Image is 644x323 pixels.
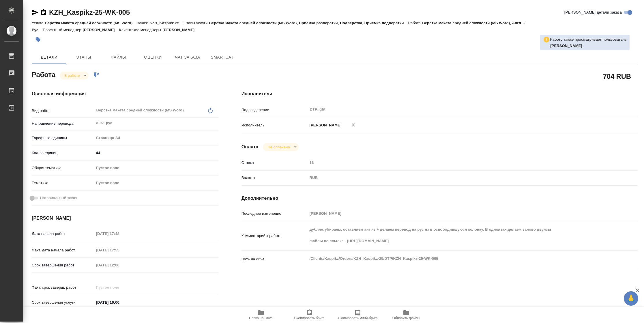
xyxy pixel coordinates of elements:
div: Пустое поле [94,163,218,173]
input: Пустое поле [94,229,145,238]
input: Пустое поле [94,246,145,254]
button: Добавить тэг [32,33,44,46]
h4: [PERSON_NAME] [32,215,218,222]
p: Тарифные единицы [32,135,94,141]
div: Пустое поле [96,165,211,171]
p: Работу также просматривает пользователь [550,37,627,42]
button: Скопировать бриф [285,307,334,323]
p: Срок завершения услуги [32,300,94,305]
span: Обновить файлы [392,316,420,320]
button: Обновить файлы [382,307,430,323]
input: Пустое поле [94,261,145,269]
p: Ставка [241,160,308,166]
p: Верстка макета средней сложности (MS Word), Приемка разверстки, Подверстка, Приемка подверстки [209,21,408,25]
span: Чат заказа [174,54,201,61]
p: Срок завершения работ [32,262,94,268]
p: Общая тематика [32,165,94,171]
p: Исполнитель [241,122,308,128]
span: Скопировать бриф [294,316,324,320]
button: Удалить исполнителя [347,119,360,131]
p: Последнее изменение [241,211,308,216]
p: Заказ: [137,21,149,25]
span: Папка на Drive [249,316,273,320]
button: Скопировать ссылку для ЯМессенджера [32,9,39,16]
h4: Оплата [241,143,259,150]
p: [PERSON_NAME] [83,28,119,32]
h2: Работа [32,69,55,79]
div: Пустое поле [94,178,218,188]
span: Нотариальный заказ [40,195,77,201]
button: Скопировать мини-бриф [334,307,382,323]
input: Пустое поле [94,283,145,292]
button: Папка на Drive [237,307,285,323]
p: Гусельников Роман [550,43,627,49]
p: Факт. срок заверш. работ [32,285,94,290]
span: Оценки [139,54,167,61]
input: ✎ Введи что-нибудь [94,298,145,307]
p: KZH_Kaspikz-25 [149,21,184,25]
p: Комментарий к работе [241,233,308,239]
input: Пустое поле [308,158,605,167]
h2: 704 RUB [603,71,631,81]
div: RUB [308,173,605,183]
p: Путь на drive [241,256,308,262]
b: [PERSON_NAME] [550,44,582,48]
div: В работе [263,143,298,151]
p: Клиентские менеджеры [119,28,163,32]
span: Детали [35,54,63,61]
button: Скопировать ссылку [40,9,47,16]
input: Пустое поле [308,209,605,218]
p: Этапы услуги [184,21,209,25]
p: Направление перевода [32,121,94,126]
p: Подразделение [241,107,308,113]
div: Пустое поле [96,180,211,186]
textarea: /Clients/Kaspikz/Orders/KZH_Kaspikz-25/DTP/KZH_Kaspikz-25-WK-005 [308,254,605,264]
p: Тематика [32,180,94,186]
button: В работе [63,73,82,78]
h4: Исполнители [241,90,638,97]
p: Проектный менеджер [43,28,83,32]
input: ✎ Введи что-нибудь [94,149,218,157]
p: [PERSON_NAME] [162,28,199,32]
span: [PERSON_NAME] детали заказа [564,10,622,15]
span: Файлы [104,54,132,61]
p: Валюта [241,175,308,181]
h4: Основная информация [32,90,218,97]
p: Услуга [32,21,45,25]
textarea: дубляж убираем, оставляем анг яз + делаем перевод на рус яз в освободившуюся колонку. В одноязах ... [308,225,605,246]
p: [PERSON_NAME] [308,122,342,128]
p: Вид работ [32,108,94,114]
a: KZH_Kaspikz-25-WK-005 [49,8,130,16]
span: Этапы [70,54,98,61]
span: 🙏 [626,292,636,305]
p: Кол-во единиц [32,150,94,156]
p: Факт. дата начала работ [32,247,94,253]
p: Работа [408,21,422,25]
h4: Дополнительно [241,195,638,202]
button: 🙏 [624,291,638,306]
div: В работе [60,72,89,79]
p: Верстка макета средней сложности (MS Word) [45,21,137,25]
p: Дата начала работ [32,231,94,237]
div: Страница А4 [94,133,218,143]
span: Скопировать мини-бриф [338,316,377,320]
button: Не оплачена [266,145,291,150]
span: SmartCat [208,54,236,61]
